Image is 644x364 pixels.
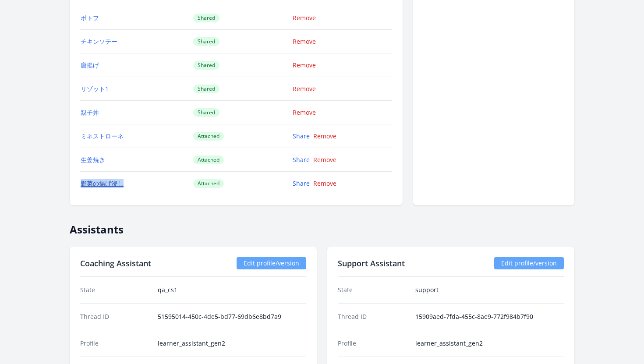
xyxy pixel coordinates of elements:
a: Edit profile/version [494,257,564,269]
a: 唐揚げ [81,61,99,69]
span: Attached [193,155,224,164]
a: Share [293,155,310,164]
dt: Thread ID [80,312,151,321]
a: Edit profile/version [237,257,306,269]
a: Remove [293,61,316,69]
a: ポトフ [81,14,99,22]
dd: support [415,286,564,294]
a: Remove [293,108,316,117]
a: Remove [313,155,336,164]
dt: State [338,286,408,294]
a: リゾット1 [81,85,109,93]
a: Remove [293,85,316,93]
span: Shared [193,37,219,46]
a: 野菜の揚げ浸し [81,179,124,187]
dd: learner_assistant_gen2 [158,339,306,348]
span: Attached [193,179,224,188]
span: Shared [193,61,219,70]
a: Share [293,132,310,140]
h2: Support Assistant [338,257,405,269]
a: Remove [313,179,336,187]
h2: Coaching Assistant [80,257,151,269]
a: Remove [293,14,316,22]
a: Remove [293,37,316,46]
a: チキンソテー [81,37,117,46]
dt: Profile [80,339,151,348]
dt: Profile [338,339,408,348]
span: Shared [193,14,219,22]
a: 親子丼 [81,108,99,117]
span: Shared [193,108,219,117]
dd: qa_cs1 [158,286,306,294]
a: Share [293,179,310,187]
span: Attached [193,132,224,141]
dd: 15909aed-7fda-455c-8ae9-772f984b7f90 [415,312,564,321]
a: 生姜焼き [81,155,105,164]
dt: State [80,286,151,294]
dd: learner_assistant_gen2 [415,339,564,348]
a: ミネストローネ [81,132,124,140]
a: Remove [313,132,336,140]
dd: 51595014-450c-4de5-bd77-69db6e8bd7a9 [158,312,306,321]
dt: Thread ID [338,312,408,321]
h2: Assistants [70,216,574,236]
span: Shared [193,85,219,93]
